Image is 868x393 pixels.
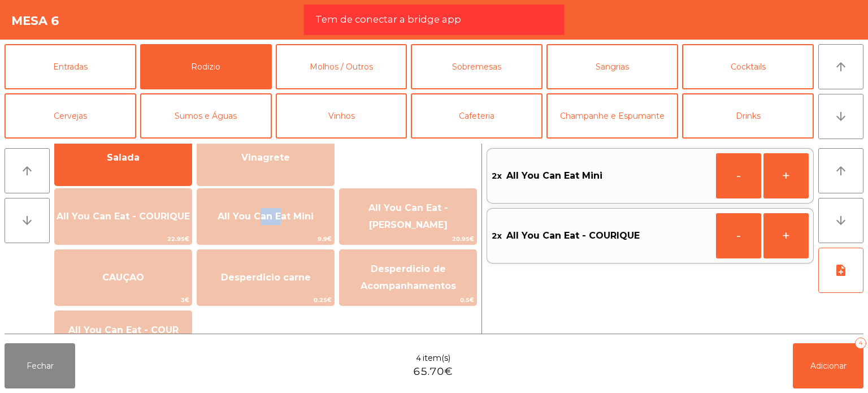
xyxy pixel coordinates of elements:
i: arrow_upward [834,164,848,178]
span: All You Can Eat - [PERSON_NAME] [368,202,448,230]
button: Cervejas [5,93,136,139]
button: arrow_downward [818,94,863,139]
span: Adicionar [810,361,847,371]
button: - [716,213,761,258]
span: 2x [492,227,502,244]
span: All You Can Eat Mini [218,211,314,222]
span: 2x [492,167,502,184]
i: arrow_upward [834,60,848,74]
button: + [763,213,809,258]
i: arrow_upward [20,164,34,178]
i: arrow_downward [834,214,848,227]
span: All You Can Eat Mini [506,167,602,184]
button: arrow_upward [818,148,863,193]
span: 0.25€ [197,295,334,305]
button: Sangrias [546,44,678,89]
i: note_add [834,264,848,277]
button: Rodizio [140,44,272,89]
button: Adicionar4 [793,343,863,388]
span: 4 [416,352,422,364]
span: CAUÇAO [102,272,144,283]
button: Sumos e Águas [140,93,272,139]
button: Drinks [682,93,814,139]
button: Vinhos [276,93,407,139]
span: item(s) [423,352,450,364]
i: arrow_downward [834,110,848,123]
button: Entradas [5,44,136,89]
button: Sobremesas [411,44,542,89]
button: Cafeteria [411,93,542,139]
button: arrow_upward [818,44,863,89]
span: 20.95€ [340,234,476,244]
button: Champanhe e Espumante [546,93,678,139]
button: Fechar [5,343,75,388]
button: note_add [818,248,863,293]
button: + [763,153,809,198]
span: Vinagrete [241,152,290,163]
button: arrow_downward [5,198,50,243]
button: arrow_downward [818,198,863,243]
span: Desperdicio de Acompanhamentos [361,264,456,291]
span: 9.9€ [197,234,334,244]
i: arrow_downward [20,214,34,227]
button: Molhos / Outros [276,44,407,89]
span: Salada [107,152,140,163]
button: - [716,153,761,198]
button: arrow_upward [5,148,50,193]
span: Desperdicio carne [221,272,311,283]
span: 22.95€ [55,234,192,244]
span: 65.70€ [413,364,453,379]
span: All You Can Eat - COURIQUE [506,227,640,244]
div: 4 [855,338,866,349]
button: Cocktails [682,44,814,89]
span: All You Can Eat - COURIQUE [57,211,190,222]
span: 0.5€ [340,295,476,305]
span: 3€ [55,295,192,305]
h4: Mesa 6 [11,12,59,29]
span: Tem de conectar a bridge app [315,12,461,27]
span: All You Can Eat - COUR PROMO [68,325,179,352]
